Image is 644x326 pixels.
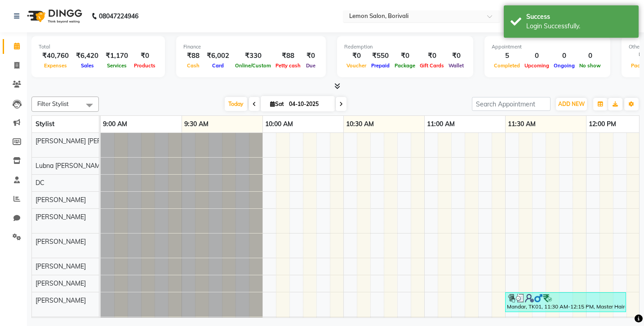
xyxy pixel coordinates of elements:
[586,118,618,131] a: 12:00 PM
[506,118,538,131] a: 11:30 AM
[303,51,319,61] div: ₹0
[558,101,585,107] span: ADD NEW
[36,238,86,246] span: [PERSON_NAME]
[183,51,203,61] div: ₹88
[526,22,632,31] div: Login Successfully.
[273,51,303,61] div: ₹88
[551,62,577,69] span: Ongoing
[102,51,132,61] div: ₹1,170
[425,118,457,131] a: 11:00 AM
[492,51,522,61] div: 5
[36,262,86,270] span: [PERSON_NAME]
[344,62,369,69] span: Voucher
[526,12,632,22] div: Success
[132,51,158,61] div: ₹0
[36,179,44,187] span: DC
[79,62,96,69] span: Sales
[551,51,577,61] div: 0
[392,51,417,61] div: ₹0
[446,51,466,61] div: ₹0
[203,51,233,61] div: ₹6,002
[522,51,551,61] div: 0
[72,51,102,61] div: ₹6,420
[369,51,392,61] div: ₹550
[36,120,54,128] span: Stylist
[233,62,273,69] span: Online/Custom
[344,118,376,131] a: 10:30 AM
[36,137,138,145] span: [PERSON_NAME] [PERSON_NAME]
[472,97,551,111] input: Search Appointment
[522,62,551,69] span: Upcoming
[36,279,86,287] span: [PERSON_NAME]
[369,62,392,69] span: Prepaid
[392,62,417,69] span: Package
[417,51,446,61] div: ₹0
[344,51,369,61] div: ₹0
[37,100,69,107] span: Filter Stylist
[101,118,129,131] a: 9:00 AM
[492,43,603,51] div: Appointment
[42,62,69,69] span: Expenses
[225,97,247,111] span: Today
[417,62,446,69] span: Gift Cards
[39,51,72,61] div: ₹40,760
[99,4,138,29] b: 08047224946
[506,294,625,311] div: Mandar, TK01, 11:30 AM-12:15 PM, Master Haircut Men w/o wash (₹550)
[105,62,129,69] span: Services
[286,97,331,111] input: 2025-10-04
[182,118,211,131] a: 9:30 AM
[36,162,106,170] span: Lubna [PERSON_NAME]
[185,62,202,69] span: Cash
[268,101,286,107] span: Sat
[492,62,522,69] span: Completed
[577,51,603,61] div: 0
[36,196,86,204] span: [PERSON_NAME]
[183,43,319,51] div: Finance
[273,62,303,69] span: Petty cash
[556,98,587,110] button: ADD NEW
[23,4,84,29] img: logo
[210,62,226,69] span: Card
[36,296,86,304] span: [PERSON_NAME]
[263,118,295,131] a: 10:00 AM
[344,43,466,51] div: Redemption
[233,51,273,61] div: ₹330
[304,62,318,69] span: Due
[577,62,603,69] span: No show
[132,62,158,69] span: Products
[446,62,466,69] span: Wallet
[36,213,86,221] span: [PERSON_NAME]
[39,43,158,51] div: Total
